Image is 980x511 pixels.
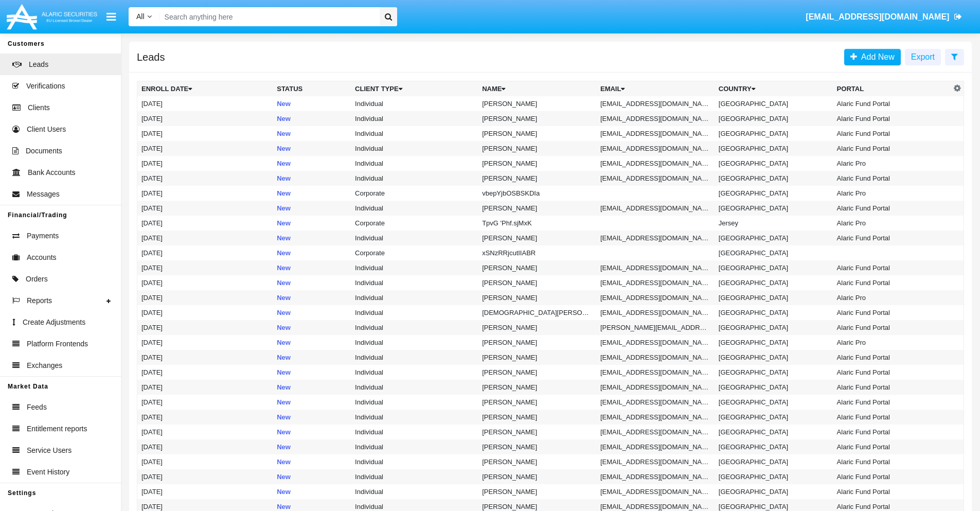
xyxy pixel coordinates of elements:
[137,216,273,231] td: [DATE]
[28,167,76,178] span: Bank Accounts
[5,2,99,32] img: Logo image
[833,439,951,454] td: Alaric Fund Portal
[26,146,62,156] span: Documents
[833,320,951,335] td: Alaric Fund Portal
[351,469,478,484] td: Individual
[137,201,273,216] td: [DATE]
[478,320,596,335] td: [PERSON_NAME]
[715,320,833,335] td: [GEOGRAPHIC_DATA]
[137,320,273,335] td: [DATE]
[273,484,351,499] td: New
[137,231,273,245] td: [DATE]
[596,469,715,484] td: [EMAIL_ADDRESS][DOMAIN_NAME]
[137,126,273,141] td: [DATE]
[715,126,833,141] td: [GEOGRAPHIC_DATA]
[715,425,833,439] td: [GEOGRAPHIC_DATA]
[596,395,715,410] td: [EMAIL_ADDRESS][DOMAIN_NAME]
[273,216,351,231] td: New
[478,439,596,454] td: [PERSON_NAME]
[137,469,273,484] td: [DATE]
[833,96,951,111] td: Alaric Fund Portal
[351,380,478,395] td: Individual
[596,81,715,97] th: Email
[137,245,273,260] td: [DATE]
[351,320,478,335] td: Individual
[273,275,351,290] td: New
[715,141,833,156] td: [GEOGRAPHIC_DATA]
[137,81,273,97] th: Enroll Date
[833,454,951,469] td: Alaric Fund Portal
[715,484,833,499] td: [GEOGRAPHIC_DATA]
[596,96,715,111] td: [EMAIL_ADDRESS][DOMAIN_NAME]
[351,156,478,171] td: Individual
[137,141,273,156] td: [DATE]
[351,245,478,260] td: Corporate
[28,102,50,113] span: Clients
[478,335,596,350] td: [PERSON_NAME]
[351,290,478,305] td: Individual
[596,126,715,141] td: [EMAIL_ADDRESS][DOMAIN_NAME]
[129,11,159,22] a: All
[478,395,596,410] td: [PERSON_NAME]
[478,365,596,380] td: [PERSON_NAME]
[715,275,833,290] td: [GEOGRAPHIC_DATA]
[833,350,951,365] td: Alaric Fund Portal
[27,445,72,456] span: Service Users
[478,156,596,171] td: [PERSON_NAME]
[351,201,478,216] td: Individual
[273,439,351,454] td: New
[715,305,833,320] td: [GEOGRAPHIC_DATA]
[137,410,273,425] td: [DATE]
[273,469,351,484] td: New
[273,126,351,141] td: New
[833,126,951,141] td: Alaric Fund Portal
[27,124,66,135] span: Client Users
[715,350,833,365] td: [GEOGRAPHIC_DATA]
[833,201,951,216] td: Alaric Fund Portal
[137,53,165,61] h5: Leads
[833,216,951,231] td: Alaric Pro
[351,231,478,245] td: Individual
[596,410,715,425] td: [EMAIL_ADDRESS][DOMAIN_NAME]
[833,365,951,380] td: Alaric Fund Portal
[273,380,351,395] td: New
[26,81,65,92] span: Verifications
[23,317,85,328] span: Create Adjustments
[478,111,596,126] td: [PERSON_NAME]
[478,231,596,245] td: [PERSON_NAME]
[596,350,715,365] td: [EMAIL_ADDRESS][DOMAIN_NAME]
[27,339,88,349] span: Platform Frontends
[351,275,478,290] td: Individual
[478,141,596,156] td: [PERSON_NAME]
[27,467,69,478] span: Event History
[478,305,596,320] td: [DEMOGRAPHIC_DATA][PERSON_NAME]
[273,320,351,335] td: New
[478,425,596,439] td: [PERSON_NAME]
[137,425,273,439] td: [DATE]
[715,335,833,350] td: [GEOGRAPHIC_DATA]
[596,290,715,305] td: [EMAIL_ADDRESS][DOMAIN_NAME]
[351,335,478,350] td: Individual
[715,186,833,201] td: [GEOGRAPHIC_DATA]
[596,380,715,395] td: [EMAIL_ADDRESS][DOMAIN_NAME]
[273,141,351,156] td: New
[273,305,351,320] td: New
[351,425,478,439] td: Individual
[137,275,273,290] td: [DATE]
[596,320,715,335] td: [PERSON_NAME][EMAIL_ADDRESS][DOMAIN_NAME]
[833,171,951,186] td: Alaric Fund Portal
[273,156,351,171] td: New
[478,186,596,201] td: vbepYjbOSBSKDIa
[596,275,715,290] td: [EMAIL_ADDRESS][DOMAIN_NAME]
[29,59,48,70] span: Leads
[596,425,715,439] td: [EMAIL_ADDRESS][DOMAIN_NAME]
[801,3,967,31] a: [EMAIL_ADDRESS][DOMAIN_NAME]
[351,305,478,320] td: Individual
[478,350,596,365] td: [PERSON_NAME]
[137,439,273,454] td: [DATE]
[137,171,273,186] td: [DATE]
[137,186,273,201] td: [DATE]
[136,12,145,21] span: All
[137,365,273,380] td: [DATE]
[478,260,596,275] td: [PERSON_NAME]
